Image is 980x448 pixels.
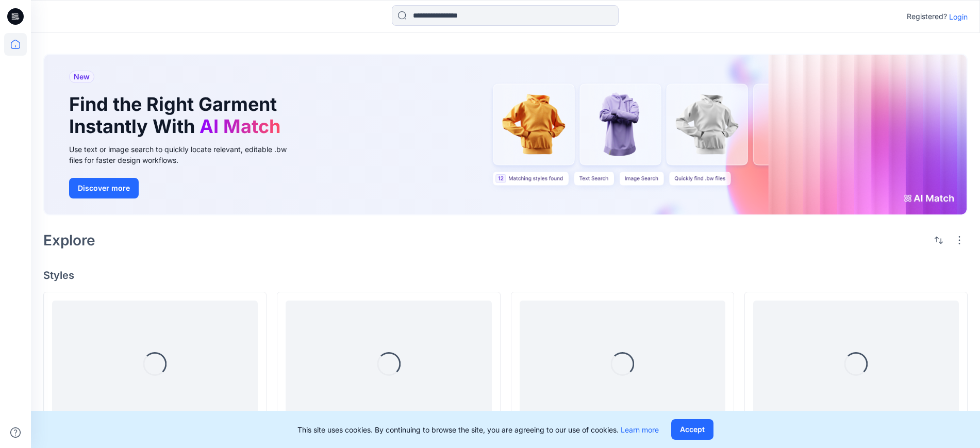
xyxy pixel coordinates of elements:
[74,71,90,83] span: New
[621,425,659,434] a: Learn more
[43,232,95,248] h2: Explore
[69,178,139,198] button: Discover more
[200,115,280,138] span: AI Match
[297,424,659,435] p: This site uses cookies. By continuing to browse the site, you are agreeing to our use of cookies.
[949,11,968,22] p: Login
[43,269,968,281] h4: Styles
[671,419,713,440] button: Accept
[69,93,286,138] h1: Find the Right Garment Instantly With
[907,10,947,23] p: Registered?
[69,144,301,165] div: Use text or image search to quickly locate relevant, editable .bw files for faster design workflows.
